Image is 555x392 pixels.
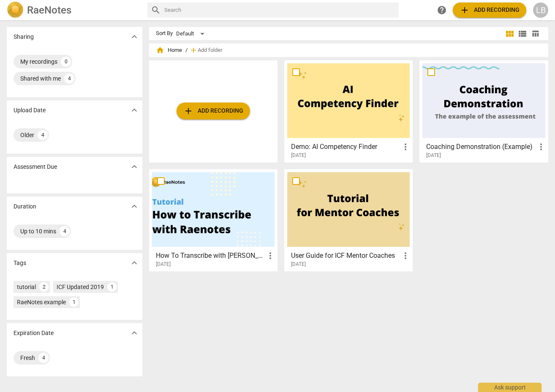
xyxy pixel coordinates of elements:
span: [DATE] [156,261,171,268]
a: Demo: AI Competency Finder[DATE] [287,63,410,159]
div: 4 [38,353,49,363]
span: more_vert [400,142,411,152]
div: Shared with me [20,74,61,83]
span: Add recording [183,106,243,116]
input: Search [164,3,396,17]
span: [DATE] [291,261,306,268]
div: 4 [38,130,48,140]
span: search [151,5,161,15]
a: User Guide for ICF Mentor Coaches[DATE] [287,172,410,268]
button: List view [516,27,529,40]
span: home [156,46,164,54]
span: Add recording [460,5,520,15]
span: more_vert [265,251,275,261]
button: LB [533,3,548,18]
button: Show more [128,257,141,269]
button: Upload [177,103,250,119]
div: 4 [60,226,70,236]
span: expand_more [129,258,139,268]
div: tutorial [17,283,36,291]
span: add [189,46,198,54]
span: [DATE] [426,152,441,159]
a: LogoRaeNotes [7,2,141,19]
p: Sharing [14,32,34,41]
h2: RaeNotes [27,4,71,16]
div: Up to 10 mins [20,227,56,235]
img: Logo [7,2,24,19]
p: Tags [14,259,26,268]
button: Show more [128,200,141,213]
span: Add folder [198,47,222,54]
div: 1 [69,297,79,307]
div: Sort By [156,30,173,37]
span: help [437,5,447,15]
span: add [460,5,470,15]
div: My recordings [20,57,57,66]
h3: Coaching Demonstration (Example) [426,142,536,152]
div: 0 [61,57,71,67]
span: more_vert [400,251,411,261]
span: expand_more [129,201,139,211]
button: Upload [453,3,526,18]
div: 1 [107,282,117,292]
span: Home [156,46,182,54]
a: Help [434,3,449,18]
button: Tile view [503,27,516,40]
button: Table view [529,27,541,40]
span: view_list [517,29,528,39]
button: Show more [128,30,141,43]
span: table_chart [531,30,539,38]
div: Fresh [20,354,35,362]
div: ICF Updated 2019 [57,283,104,291]
h3: User Guide for ICF Mentor Coaches [291,251,400,261]
p: Duration [14,202,36,211]
button: Show more [128,327,141,339]
span: [DATE] [291,152,306,159]
span: expand_more [129,328,139,338]
span: expand_more [129,162,139,172]
a: How To Transcribe with [PERSON_NAME][DATE] [152,172,275,268]
span: expand_more [129,32,139,42]
p: Assessment Due [14,162,57,171]
div: 2 [39,282,49,292]
button: Show more [128,160,141,173]
p: Upload Date [14,106,46,115]
span: view_module [505,29,515,39]
p: Expiration Date [14,329,54,338]
h3: How To Transcribe with RaeNotes [156,251,265,261]
span: more_vert [536,142,546,152]
div: Older [20,131,34,139]
div: Ask support [478,383,541,392]
h3: Demo: AI Competency Finder [291,142,400,152]
div: Default [176,27,207,41]
button: Show more [128,104,141,116]
span: add [183,106,193,116]
div: 4 [64,73,74,84]
span: expand_more [129,105,139,115]
span: / [185,47,188,54]
div: RaeNotes example [17,298,66,306]
a: Coaching Demonstration (Example)[DATE] [422,63,545,159]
